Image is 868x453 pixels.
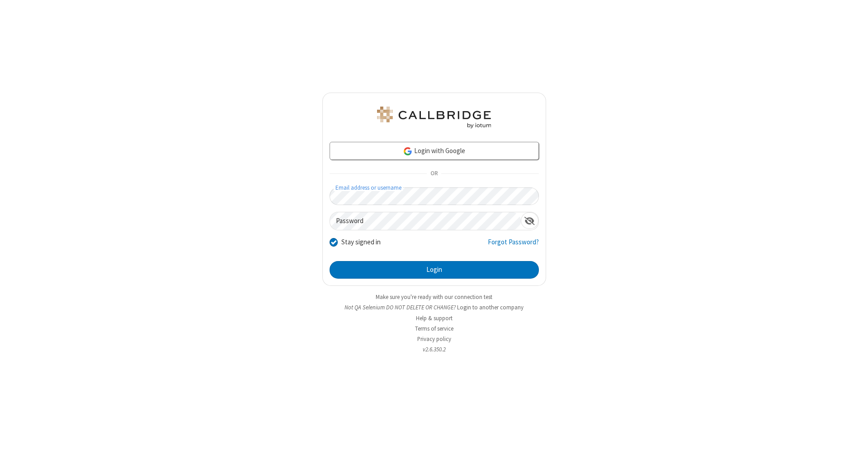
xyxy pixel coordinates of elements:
input: Password [330,212,521,230]
a: Terms of service [415,325,453,332]
a: Make sure you're ready with our connection test [376,293,492,301]
button: Login to another company [457,303,524,312]
div: Show password [521,212,538,229]
li: Not QA Selenium DO NOT DELETE OR CHANGE? [322,303,546,312]
input: Email address or username [330,187,539,205]
a: Forgot Password? [488,237,539,254]
a: Privacy policy [417,335,451,343]
label: Stay signed in [341,237,381,248]
span: OR [427,168,441,180]
li: v2.6.350.2 [322,345,546,354]
img: google-icon.png [403,146,413,156]
a: Help & support [416,314,453,322]
button: Login [330,261,539,279]
img: QA Selenium DO NOT DELETE OR CHANGE [375,107,493,128]
a: Login with Google [330,142,539,160]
